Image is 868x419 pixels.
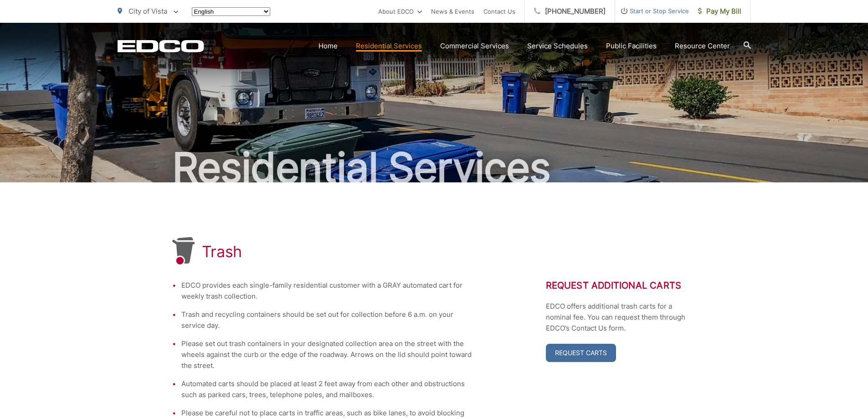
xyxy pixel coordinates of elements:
[546,280,696,291] h2: Request Additional Carts
[606,41,657,52] a: Public Facilities
[118,145,751,191] h2: Residential Services
[527,41,588,52] a: Service Schedules
[440,41,509,52] a: Commercial Services
[118,40,204,52] a: EDCD logo. Return to the homepage.
[698,6,741,17] span: Pay My Bill
[181,378,473,400] li: Automated carts should be placed at least 2 feet away from each other and obstructions such as pa...
[546,344,616,362] a: Request Carts
[378,6,422,17] a: About EDCO
[181,338,473,371] li: Please set out trash containers in your designated collection area on the street with the wheels ...
[318,41,338,52] a: Home
[483,6,515,17] a: Contact Us
[181,309,473,331] li: Trash and recycling containers should be set out for collection before 6 a.m. on your service day.
[546,301,696,334] p: EDCO offers additional trash carts for a nominal fee. You can request them through EDCO’s Contact...
[202,243,242,261] h1: Trash
[128,7,167,16] span: City of Vista
[181,280,473,302] li: EDCO provides each single-family residential customer with a GRAY automated cart for weekly trash...
[356,41,422,52] a: Residential Services
[675,41,730,52] a: Resource Center
[192,7,270,16] select: Select a language
[431,6,474,17] a: News & Events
